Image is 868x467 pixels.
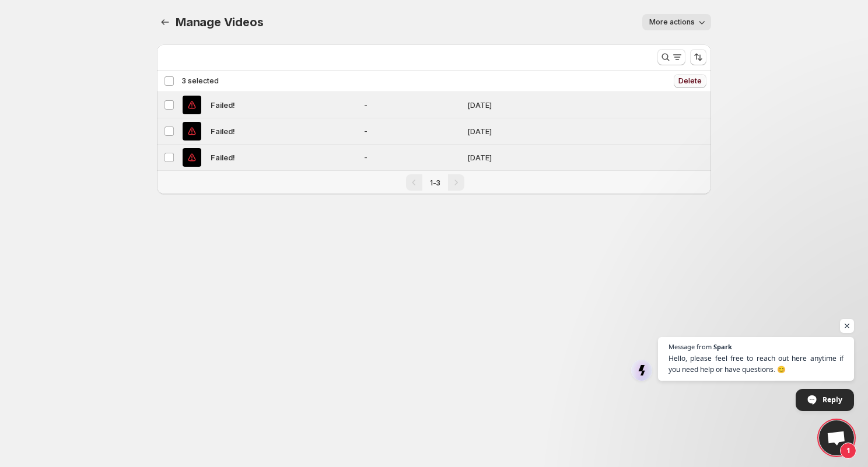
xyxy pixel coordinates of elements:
[157,170,711,194] nav: Pagination
[211,125,235,137] span: Failed!
[642,14,711,30] button: More actions
[464,145,610,171] td: [DATE]
[430,178,440,187] span: 1-3
[211,99,235,111] span: Failed!
[819,420,854,455] div: Open chat
[822,389,842,410] span: Reply
[690,49,706,65] button: Sort the results
[211,152,235,163] span: Failed!
[649,17,695,27] span: More actions
[668,343,712,350] span: Message from
[364,125,460,137] span: -
[657,49,685,65] button: Search and filter results
[176,15,263,29] span: Manage Videos
[364,152,460,163] span: -
[182,76,219,86] span: 3 selected
[674,74,706,88] button: Delete
[364,99,460,111] span: -
[668,353,843,375] span: Hello, please feel free to reach out here anytime if you need help or have questions. 😊
[464,92,610,118] td: [DATE]
[157,14,173,30] button: Manage Videos
[678,76,702,86] span: Delete
[464,118,610,145] td: [DATE]
[840,443,856,459] span: 1
[713,343,732,350] span: Spark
